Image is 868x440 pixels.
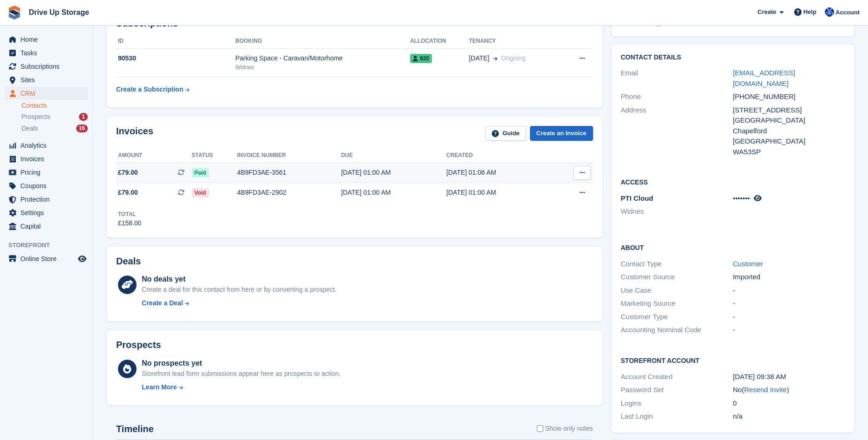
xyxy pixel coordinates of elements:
[116,340,161,350] h2: Prospects
[142,369,340,379] div: Storefront lead form submissions appear here as prospects to action.
[20,252,76,265] span: Online Store
[192,188,209,197] span: Void
[733,372,845,382] div: [DATE] 09:38 AM
[621,398,733,409] div: Logins
[733,147,845,158] div: WA53SP
[621,105,733,158] div: Address
[733,194,750,202] span: •••••••
[8,241,92,250] span: Storefront
[20,60,76,73] span: Subscriptions
[341,168,446,177] div: [DATE] 01:00 AM
[116,85,183,94] div: Create a Subscription
[116,53,235,63] div: 90530
[142,285,336,295] div: Create a deal for this contact from here or by converting a prospect.
[621,355,845,365] h2: Storefront Account
[5,152,88,165] a: menu
[501,54,526,62] span: Ongoing
[446,188,552,197] div: [DATE] 01:00 AM
[733,398,845,409] div: 0
[21,101,88,110] a: Contacts
[118,210,142,218] div: Total
[744,386,787,394] a: Resend Invite
[621,312,733,322] div: Customer Type
[621,206,733,217] li: Widnes
[20,46,76,59] span: Tasks
[733,126,845,137] div: Chapelford
[118,168,138,177] span: £79.00
[5,139,88,152] a: menu
[20,166,76,179] span: Pricing
[20,139,76,152] span: Analytics
[192,148,237,163] th: Status
[341,148,446,163] th: Due
[77,253,88,264] a: Preview store
[21,124,38,133] span: Deals
[733,411,845,422] div: n/a
[621,68,733,89] div: Email
[235,34,410,49] th: Booking
[733,272,845,282] div: Imported
[621,285,733,296] div: Use Case
[116,81,189,98] a: Create a Subscription
[235,63,410,72] div: Widnes
[410,54,432,63] span: 920
[7,6,21,20] img: stora-icon-8386f47178a22dfd0bd8f6a31ec36ba5ce8667c1dd55bd0f319d3a0aa187defe.svg
[5,60,88,73] a: menu
[733,325,845,335] div: -
[733,285,845,296] div: -
[5,33,88,46] a: menu
[142,274,336,285] div: No deals yet
[530,126,593,141] a: Create an Invoice
[733,298,845,309] div: -
[20,193,76,206] span: Protection
[116,424,154,434] h2: Timeline
[142,382,176,392] div: Learn More
[5,206,88,219] a: menu
[757,7,776,17] span: Create
[20,152,76,165] span: Invoices
[237,168,341,177] div: 4B9FD3AE-3561
[116,34,235,49] th: ID
[5,220,88,233] a: menu
[21,124,88,133] a: Deals 16
[621,194,653,202] span: PTI Cloud
[341,188,446,197] div: [DATE] 01:00 AM
[5,166,88,179] a: menu
[621,372,733,382] div: Account Created
[803,7,816,17] span: Help
[485,126,526,141] a: Guide
[5,193,88,206] a: menu
[5,252,88,265] a: menu
[192,168,209,177] span: Paid
[142,382,340,392] a: Learn More
[5,179,88,192] a: menu
[621,243,845,252] h2: About
[21,112,88,122] a: Prospects 1
[835,8,860,17] span: Account
[79,113,88,121] div: 1
[21,112,50,121] span: Prospects
[537,424,593,433] label: Show only notes
[118,188,138,197] span: £79.00
[733,115,845,126] div: [GEOGRAPHIC_DATA]
[733,105,845,116] div: [STREET_ADDRESS]
[20,73,76,86] span: Sites
[733,312,845,322] div: -
[410,34,469,49] th: Allocation
[5,73,88,86] a: menu
[469,53,489,63] span: [DATE]
[25,5,93,20] a: Drive Up Storage
[733,69,795,87] a: [EMAIL_ADDRESS][DOMAIN_NAME]
[469,34,561,49] th: Tenancy
[621,54,845,61] h2: Contact Details
[76,125,88,132] div: 16
[621,298,733,309] div: Marketing Source
[742,386,789,394] span: ( )
[118,218,142,228] div: £158.00
[537,424,543,433] input: Show only notes
[733,136,845,147] div: [GEOGRAPHIC_DATA]
[621,272,733,282] div: Customer Source
[20,206,76,219] span: Settings
[733,385,845,395] div: No
[621,325,733,335] div: Accounting Nominal Code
